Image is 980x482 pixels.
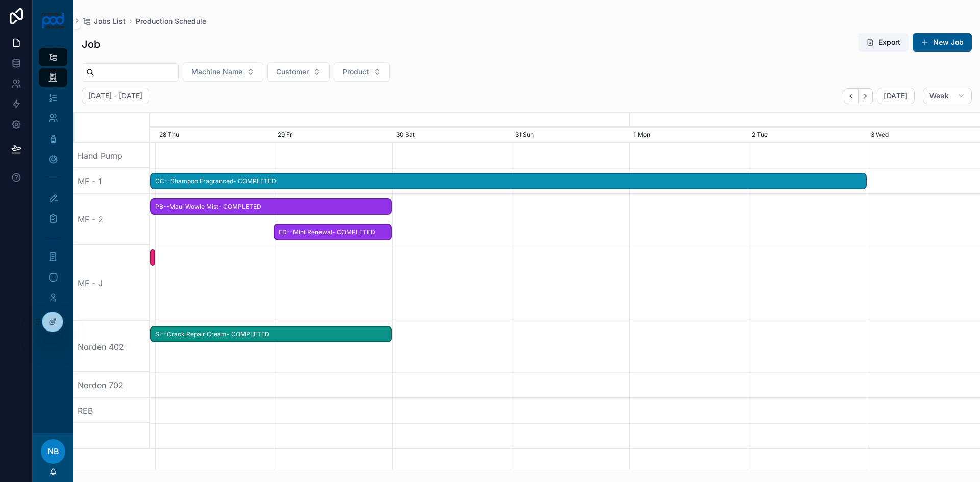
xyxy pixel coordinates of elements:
div: ED--Mint Renewal- COMPLETED [274,224,392,241]
button: New Job [913,33,972,52]
div: 29 Fri [274,128,392,143]
span: Jobs List [94,16,126,27]
div: 30 Sat [392,128,510,143]
button: Select Button [183,62,263,82]
div: Hand Pump [73,143,150,168]
div: MF - J [73,245,150,321]
button: Select Button [267,62,330,82]
button: Select Button [334,62,390,82]
span: [DATE] [884,91,908,100]
div: MF - 2 [73,194,150,245]
div: SI--Crack Repair Cream- COMPLETED [150,326,392,343]
a: Jobs List [82,16,126,27]
a: Production Schedule [136,16,206,27]
button: Export [858,33,909,52]
span: Customer [276,67,309,77]
div: 31 Sun [511,128,629,143]
div: CC--Shampoo Fragranced- COMPLETED [150,173,867,190]
div: AQ--Dr Sturm Eye Serum- COMPLETED [150,249,155,266]
div: 28 Thu [155,128,274,143]
div: scrollable content [33,41,73,320]
div: 2 Tue [748,128,866,143]
span: Machine Name [191,67,242,77]
span: PB--Maui Wowie Mist- COMPLETED [151,198,391,215]
img: App logo [41,12,65,29]
span: ED--Mint Renewal- COMPLETED [275,224,391,241]
button: Week [923,88,972,104]
div: Norden 702 [73,372,150,398]
span: Product [342,67,369,77]
h1: Job [82,37,100,52]
h2: [DATE] - [DATE] [88,91,142,101]
span: AQ--[PERSON_NAME] Eye Serum- COMPLETED [151,249,159,266]
span: Week [929,91,949,100]
button: [DATE] [877,88,914,104]
div: MF - 1 [73,168,150,194]
div: 1 Mon [629,128,748,143]
div: PB--Maui Wowie Mist- COMPLETED [150,198,392,215]
span: SI--Crack Repair Cream- COMPLETED [151,326,391,343]
div: REB [73,398,150,423]
span: CC--Shampoo Fragranced- COMPLETED [151,173,866,190]
span: NB [47,445,59,458]
div: Norden 402 [73,321,150,372]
